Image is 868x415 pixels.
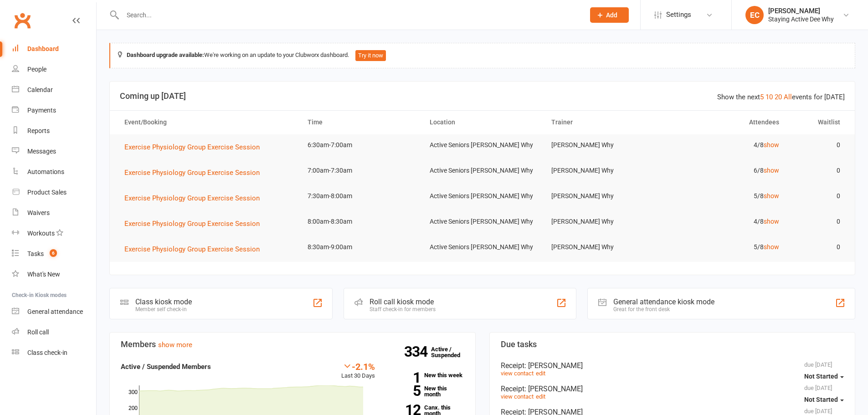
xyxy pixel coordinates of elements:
div: Roll call [27,328,49,336]
span: Exercise Physiology Group Exercise Session [124,220,260,228]
a: Dashboard [12,39,96,59]
div: Class kiosk mode [135,297,192,306]
button: Not Started [804,391,844,408]
span: Not Started [804,373,838,380]
h3: Members [121,340,464,349]
a: Calendar [12,80,96,100]
span: Settings [666,5,691,25]
a: Tasks 6 [12,244,96,264]
a: edit [536,393,545,400]
span: Add [606,11,617,19]
a: General attendance kiosk mode [12,302,96,322]
a: What's New [12,264,96,285]
a: Messages [12,141,96,162]
a: Class kiosk mode [12,343,96,363]
div: Great for the front desk [613,306,714,313]
strong: Dashboard upgrade available: [127,51,204,58]
h3: Coming up [DATE] [120,92,845,101]
div: Reports [27,127,50,134]
div: General attendance kiosk mode [613,297,714,306]
div: Dashboard [27,45,59,52]
td: Active Seniors [PERSON_NAME] Why [421,236,544,258]
a: show more [158,341,192,349]
div: Staff check-in for members [370,306,436,313]
strong: 1 [389,371,421,384]
div: Show the next events for [DATE] [717,92,845,102]
strong: 5 [389,384,421,398]
td: 0 [787,211,848,232]
a: 10 [765,93,773,101]
td: 7:00am-7:30am [299,160,421,181]
td: 0 [787,185,848,207]
a: Product Sales [12,182,96,203]
td: 8:30am-9:00am [299,236,421,258]
a: Workouts [12,223,96,244]
a: 334Active / Suspended [431,339,471,365]
td: [PERSON_NAME] Why [543,185,665,207]
td: Active Seniors [PERSON_NAME] Why [421,160,544,181]
a: Clubworx [11,9,34,32]
a: 5New this month [389,385,464,397]
td: 4/8 [665,134,787,156]
h3: Due tasks [501,340,844,349]
div: Workouts [27,230,55,237]
a: view contact [501,370,534,377]
span: Not Started [804,396,838,403]
span: Exercise Physiology Group Exercise Session [124,245,260,253]
div: General attendance [27,308,83,315]
span: Exercise Physiology Group Exercise Session [124,194,260,202]
div: Staying Active Dee Why [768,15,834,23]
td: Active Seniors [PERSON_NAME] Why [421,134,544,156]
button: Exercise Physiology Group Exercise Session [124,167,266,178]
span: Exercise Physiology Group Exercise Session [124,143,260,151]
span: : [PERSON_NAME] [524,384,583,393]
th: Trainer [543,111,665,134]
a: 5 [760,93,764,101]
td: 6/8 [665,160,787,181]
div: Waivers [27,209,50,216]
div: EC [745,6,764,24]
td: 8:00am-8:30am [299,211,421,232]
div: Roll call kiosk mode [370,297,436,306]
td: 5/8 [665,236,787,258]
button: Exercise Physiology Group Exercise Session [124,244,266,255]
button: Add [590,7,629,23]
a: Roll call [12,322,96,343]
td: 4/8 [665,211,787,232]
div: Automations [27,168,64,175]
div: What's New [27,271,60,278]
a: show [764,167,779,174]
td: 7:30am-8:00am [299,185,421,207]
a: Reports [12,121,96,141]
button: Exercise Physiology Group Exercise Session [124,142,266,153]
td: 0 [787,160,848,181]
a: 1New this week [389,372,464,378]
td: 0 [787,134,848,156]
a: show [764,218,779,225]
span: : [PERSON_NAME] [524,361,583,370]
div: Product Sales [27,189,67,196]
span: Exercise Physiology Group Exercise Session [124,169,260,177]
strong: 334 [404,345,431,359]
a: view contact [501,393,534,400]
a: show [764,243,779,251]
a: Payments [12,100,96,121]
a: 20 [775,93,782,101]
div: Member self check-in [135,306,192,313]
div: Last 30 Days [341,361,375,381]
a: All [784,93,792,101]
td: [PERSON_NAME] Why [543,160,665,181]
div: -2.1% [341,361,375,371]
th: Location [421,111,544,134]
th: Time [299,111,421,134]
a: show [764,192,779,200]
div: Class check-in [27,349,67,356]
div: Payments [27,107,56,114]
th: Attendees [665,111,787,134]
input: Search... [120,9,578,21]
a: edit [536,370,545,377]
div: Receipt [501,384,844,393]
div: Tasks [27,250,44,257]
div: [PERSON_NAME] [768,7,834,15]
td: [PERSON_NAME] Why [543,211,665,232]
